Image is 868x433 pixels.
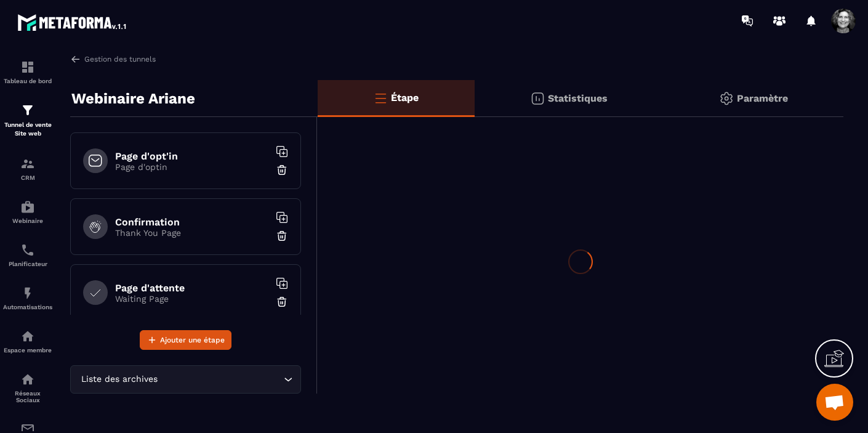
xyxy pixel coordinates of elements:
[391,92,419,103] p: Étape
[530,91,545,106] img: stats.20deebd0.svg
[3,217,52,224] p: Webinaire
[276,296,288,308] img: trash
[20,329,35,344] img: automations
[3,78,52,84] p: Tableau de bord
[70,54,156,65] a: Gestion des tunnels
[3,390,52,403] p: Réseaux Sociaux
[3,363,52,413] a: social-networksocial-networkRéseaux Sociaux
[115,150,269,162] h6: Page d'opt'in
[3,304,52,310] p: Automatisations
[719,91,734,106] img: setting-gr.5f69749f.svg
[276,164,288,176] img: trash
[3,233,52,277] a: schedulerschedulerPlanificateur
[20,372,35,387] img: social-network
[20,156,35,171] img: formation
[20,103,35,118] img: formation
[70,54,81,65] img: arrow
[20,200,35,214] img: automations
[115,282,269,294] h6: Page d'attente
[160,334,225,346] span: Ajouter une étape
[70,365,301,394] div: Search for option
[3,174,52,181] p: CRM
[3,121,52,138] p: Tunnel de vente Site web
[373,91,388,105] img: bars-o.4a397970.svg
[3,51,52,94] a: formationformationTableau de bord
[20,60,35,75] img: formation
[737,92,788,104] p: Paramètre
[20,243,35,257] img: scheduler
[20,286,35,301] img: automations
[548,92,608,104] p: Statistiques
[3,277,52,320] a: automationsautomationsAutomatisations
[78,373,160,386] span: Liste des archives
[3,261,52,267] p: Planificateur
[3,147,52,190] a: formationformationCRM
[17,11,128,33] img: logo
[3,94,52,147] a: formationformationTunnel de vente Site web
[816,384,853,421] div: Ouvrir le chat
[115,228,269,238] p: Thank You Page
[3,320,52,363] a: automationsautomationsEspace membre
[115,216,269,228] h6: Confirmation
[3,190,52,233] a: automationsautomationsWebinaire
[3,347,52,354] p: Espace membre
[115,162,269,172] p: Page d'optin
[115,294,269,304] p: Waiting Page
[140,330,231,350] button: Ajouter une étape
[276,230,288,242] img: trash
[71,86,195,111] p: Webinaire Ariane
[160,373,281,386] input: Search for option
